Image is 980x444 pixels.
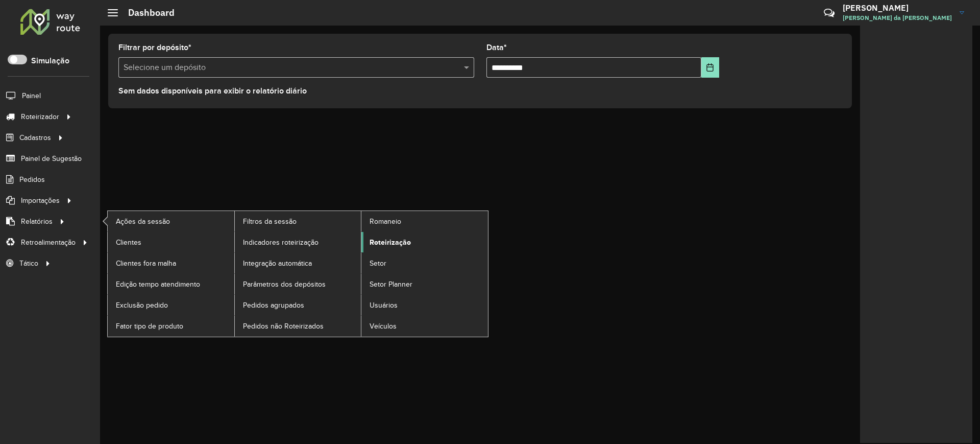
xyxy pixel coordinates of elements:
[21,111,59,122] span: Roteirizador
[235,295,361,315] a: Pedidos agrupados
[361,316,488,336] a: Veículos
[486,41,507,54] label: Data
[243,258,312,269] span: Integração automática
[370,279,412,290] span: Setor Planner
[243,279,326,290] span: Parâmetros dos depósitos
[116,258,176,269] span: Clientes fora malha
[370,300,398,311] span: Usuários
[108,295,234,315] a: Exclusão pedido
[118,85,307,97] label: Sem dados disponíveis para exibir o relatório diário
[370,216,401,227] span: Romaneio
[843,3,952,13] h3: [PERSON_NAME]
[243,237,318,248] span: Indicadores roteirização
[108,253,234,273] a: Clientes fora malha
[108,211,234,231] a: Ações da sessão
[702,3,808,31] div: Críticas? Dúvidas? Elogios? Sugestões? Entre em contato conosco!
[31,55,69,67] label: Simulação
[361,232,488,252] a: Roteirização
[370,237,411,248] span: Roteirização
[116,279,200,290] span: Edição tempo atendimento
[843,13,952,22] span: [PERSON_NAME] da [PERSON_NAME]
[21,237,76,248] span: Retroalimentação
[243,321,324,332] span: Pedidos não Roteirizados
[370,321,397,332] span: Veículos
[22,90,41,101] span: Painel
[701,57,719,78] button: Choose Date
[116,300,168,311] span: Exclusão pedido
[818,2,840,24] a: Contato Rápido
[235,253,361,273] a: Integração automática
[19,132,51,143] span: Cadastros
[235,316,361,336] a: Pedidos não Roteirizados
[108,274,234,294] a: Edição tempo atendimento
[361,253,488,273] a: Setor
[118,7,175,18] h2: Dashboard
[235,211,361,231] a: Filtros da sessão
[243,300,304,311] span: Pedidos agrupados
[361,274,488,294] a: Setor Planner
[361,211,488,231] a: Romaneio
[243,216,297,227] span: Filtros da sessão
[116,237,141,248] span: Clientes
[116,216,170,227] span: Ações da sessão
[21,195,60,206] span: Importações
[118,41,191,54] label: Filtrar por depósito
[21,153,82,164] span: Painel de Sugestão
[19,258,38,269] span: Tático
[370,258,386,269] span: Setor
[116,321,183,332] span: Fator tipo de produto
[19,174,45,185] span: Pedidos
[21,216,53,227] span: Relatórios
[235,232,361,252] a: Indicadores roteirização
[108,232,234,252] a: Clientes
[361,295,488,315] a: Usuários
[108,316,234,336] a: Fator tipo de produto
[235,274,361,294] a: Parâmetros dos depósitos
